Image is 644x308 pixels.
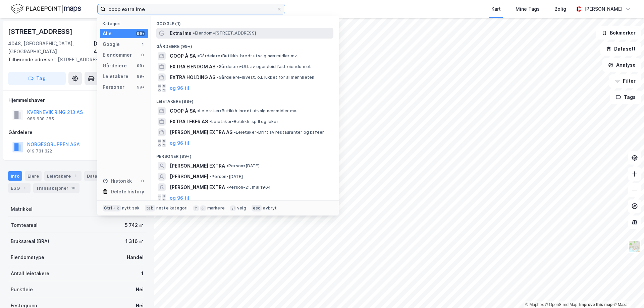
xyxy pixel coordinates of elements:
[226,185,228,190] span: •
[127,253,144,261] div: Handel
[8,72,66,85] button: Tag
[170,73,215,81] span: EXTRA HOLDING AS
[237,205,246,211] div: velg
[140,42,145,47] div: 1
[234,130,324,135] span: Leietaker • Drift av restauranter og kafeer
[263,205,277,211] div: avbryt
[141,269,144,278] div: 1
[140,178,145,184] div: 0
[103,29,112,38] div: Alle
[145,205,155,211] div: tab
[491,5,501,13] div: Kart
[103,72,128,80] div: Leietakere
[579,302,612,307] a: Improve this map
[103,62,127,70] div: Gårdeiere
[252,205,262,211] div: esc
[170,118,208,126] span: EXTRA LEKER AS
[25,171,42,181] div: Eiere
[11,237,49,245] div: Bruksareal (BRA)
[8,128,146,136] div: Gårdeiere
[234,130,236,135] span: •
[610,276,644,308] div: Kontrollprogram for chat
[193,30,195,36] span: •
[226,185,271,190] span: Person • 21. mai 1964
[72,173,79,179] div: 1
[156,205,188,211] div: neste kategori
[11,253,44,261] div: Eiendomstype
[103,205,121,211] div: Ctrl + k
[170,173,208,181] span: [PERSON_NAME]
[610,276,644,308] iframe: Chat Widget
[545,302,578,307] a: OpenStreetMap
[11,286,33,294] div: Punktleie
[27,148,52,154] div: 819 731 322
[8,57,58,62] span: Tilhørende adresser:
[8,26,74,37] div: [STREET_ADDRESS]
[209,119,278,124] span: Leietaker • Butikkh. spill og leker
[106,4,277,14] input: Søk på adresse, matrikkel, gårdeiere, leietakere eller personer
[11,269,49,278] div: Antall leietakere
[584,5,623,13] div: [PERSON_NAME]
[136,286,144,294] div: Nei
[217,75,314,80] span: Gårdeiere • Invest. o.l. lukket for allmennheten
[170,162,225,170] span: [PERSON_NAME] EXTRA
[103,40,120,48] div: Google
[197,108,297,114] span: Leietaker • Butikkh. bredt utvalg nær.midler mv.
[170,128,232,136] span: [PERSON_NAME] EXTRA AS
[27,116,54,122] div: 986 638 385
[209,119,211,124] span: •
[210,174,243,179] span: Person • [DATE]
[610,90,641,104] button: Tags
[170,84,189,92] button: og 96 til
[136,31,145,36] div: 99+
[11,3,81,15] img: logo.f888ab2527a4732fd821a326f86c7f29.svg
[21,185,28,191] div: 1
[170,139,189,147] button: og 96 til
[554,5,566,13] div: Bolig
[125,237,144,245] div: 1 316 ㎡
[8,183,31,193] div: ESG
[136,63,145,68] div: 99+
[226,163,260,169] span: Person • [DATE]
[11,221,38,229] div: Tomteareal
[8,96,146,104] div: Hjemmelshaver
[125,221,144,229] div: 5 742 ㎡
[596,26,641,40] button: Bokmerker
[103,51,132,59] div: Eiendommer
[197,53,298,59] span: Gårdeiere • Butikkh. bredt utvalg nær.midler mv.
[197,108,199,113] span: •
[111,188,144,196] div: Delete history
[44,171,82,181] div: Leietakere
[217,64,311,69] span: Gårdeiere • Utl. av egen/leid fast eiendom el.
[170,107,196,115] span: COOP Å SA
[8,56,141,64] div: [STREET_ADDRESS]
[170,183,225,191] span: [PERSON_NAME] EXTRA
[217,64,219,69] span: •
[217,75,219,80] span: •
[151,148,339,161] div: Personer (99+)
[122,205,140,211] div: nytt søk
[609,74,641,88] button: Filter
[628,240,641,253] img: Z
[136,74,145,79] div: 99+
[151,16,339,28] div: Google (1)
[84,171,117,181] div: Datasett
[516,5,540,13] div: Mine Tags
[151,39,339,51] div: Gårdeiere (99+)
[136,84,145,90] div: 99+
[8,171,22,181] div: Info
[525,302,544,307] a: Mapbox
[70,185,77,191] div: 10
[197,53,199,58] span: •
[170,29,192,37] span: Extra Ime
[103,21,148,26] div: Kategori
[226,163,228,168] span: •
[170,52,196,60] span: COOP Å SA
[170,63,215,71] span: EXTRA EIENDOM AS
[94,40,146,56] div: [GEOGRAPHIC_DATA], 41/1280
[207,205,225,211] div: markere
[193,30,256,36] span: Eiendom • [STREET_ADDRESS]
[140,52,145,58] div: 0
[170,194,189,202] button: og 96 til
[103,177,132,185] div: Historikk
